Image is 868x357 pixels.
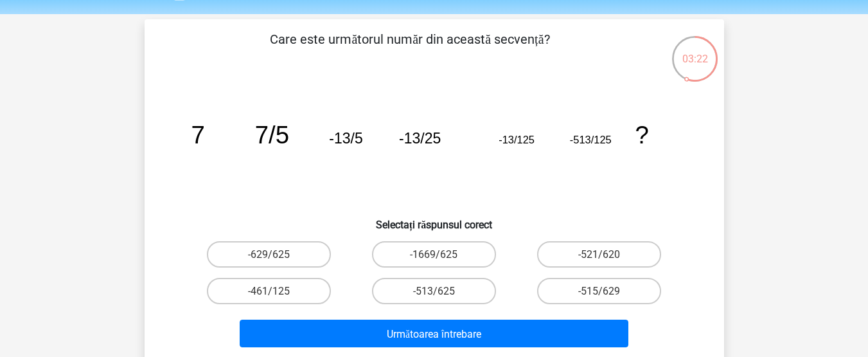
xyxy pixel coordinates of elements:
font: Care este următorul număr din această secvență? [270,32,549,47]
tspan: 7 [191,121,204,149]
font: -1669/625 [410,248,457,261]
div: 03:22 [671,35,719,67]
tspan: -13/25 [399,130,441,147]
tspan: -13/5 [329,130,362,147]
font: Selectați răspunsul corect [376,219,492,231]
font: -629/625 [248,248,290,261]
tspan: -13/125 [499,134,535,145]
font: -521/620 [578,248,620,261]
tspan: ? [635,121,648,149]
font: -515/629 [578,285,620,297]
font: -513/625 [413,285,455,297]
font: -461/125 [248,285,290,297]
button: Următoarea întrebare [240,320,628,347]
font: Următoarea întrebare [387,327,481,340]
tspan: -513/125 [569,134,611,145]
tspan: 7/5 [254,121,288,149]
